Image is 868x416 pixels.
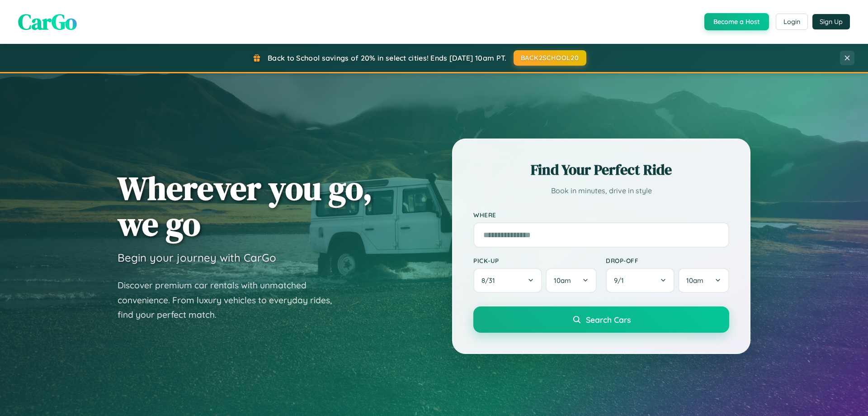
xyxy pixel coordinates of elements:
span: CarGo [18,7,77,37]
span: 10am [686,276,703,285]
button: 9/1 [606,268,675,293]
p: Book in minutes, drive in style [473,184,729,197]
label: Pick-up [473,257,597,264]
span: 8 / 31 [481,276,500,285]
span: 10am [554,276,571,285]
button: 8/31 [473,268,542,293]
span: Search Cars [586,315,631,325]
button: Become a Host [704,13,769,30]
span: 9 / 1 [614,276,628,285]
h2: Find Your Perfect Ride [473,160,729,180]
h3: Begin your journey with CarGo [118,251,276,264]
label: Drop-off [606,257,729,264]
button: Login [776,14,808,30]
button: Sign Up [812,14,850,29]
span: Back to School savings of 20% in select cities! Ends [DATE] 10am PT. [268,53,506,62]
button: BACK2SCHOOL20 [514,50,586,66]
button: 10am [678,268,729,293]
button: Search Cars [473,306,729,333]
h1: Wherever you go, we go [118,170,373,242]
label: Where [473,211,729,219]
p: Discover premium car rentals with unmatched convenience. From luxury vehicles to everyday rides, ... [118,278,344,322]
button: 10am [546,268,597,293]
